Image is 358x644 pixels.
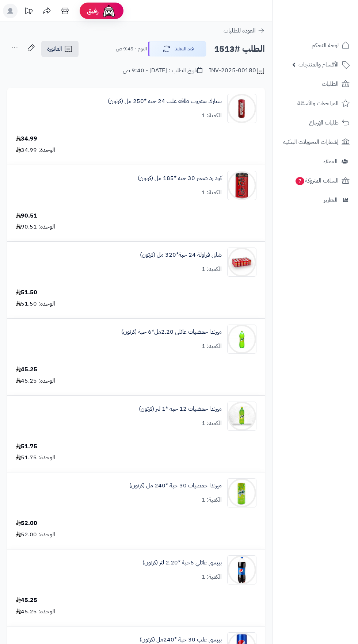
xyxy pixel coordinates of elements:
[16,212,37,220] div: 90.51
[202,342,222,350] div: الكمية: 1
[138,174,222,183] a: كود رد صغير 30 حبة *185 مل (كرتون)
[87,7,99,15] span: رفيق
[16,146,55,154] div: الوحدة: 34.99
[312,40,339,50] span: لوحة التحكم
[309,118,339,128] span: طلبات الإرجاع
[148,41,206,57] button: قيد التنفيذ
[214,42,265,57] h2: الطلب #1513
[295,176,339,186] span: السلات المتروكة
[277,95,354,112] a: المراجعات والأسئلة
[283,137,339,147] span: إشعارات التحويلات البنكية
[16,365,37,374] div: 45.25
[140,636,222,644] a: بيبسي علب 30 حبة *240مل (كرتون)
[16,453,55,462] div: الوحدة: 51.75
[140,251,222,259] a: شاني فراولة 24 حبة*320 مل (كرتون)
[102,4,116,18] img: ai-face.png
[16,288,37,297] div: 51.50
[121,328,222,336] a: ميرندا حمضيات عائلي 2.20مل*6 حبة (كرتون)
[228,555,256,584] img: 1747594021-514wrKpr-GL._AC_SL1500-90x90.jpg
[224,26,256,35] span: العودة للطلبات
[228,94,256,123] img: 1747517517-f85b5201-d493-429b-b138-9978c401-90x90.jpg
[277,191,354,209] a: التقارير
[323,156,338,166] span: العملاء
[202,573,222,581] div: الكمية: 1
[277,75,354,93] a: الطلبات
[116,45,147,53] small: اليوم - 9:45 ص
[129,482,222,490] a: ميرندا حمضيات 30 حبة *240 مل (كرتون)
[202,111,222,120] div: الكمية: 1
[16,519,37,528] div: 52.00
[108,97,222,106] a: سبارك مشروب طاقة علب 24 حبة *250 مل (كرتون)
[277,37,354,54] a: لوحة التحكم
[41,41,79,57] a: الفاتورة
[139,405,222,413] a: ميرندا حمضيات 12 حبة *1 لتر (كرتون)
[224,26,265,35] a: العودة للطلبات
[228,478,256,507] img: 1747566616-1481083d-48b6-4b0f-b89f-c8f09a39-90x90.jpg
[324,195,338,205] span: التقارير
[277,133,354,151] a: إشعارات التحويلات البنكية
[16,135,37,143] div: 34.99
[142,559,222,567] a: بيبسي عائلي 6حبة *2.20 لتر (كرتون)
[16,607,55,616] div: الوحدة: 45.25
[202,188,222,197] div: الكمية: 1
[202,419,222,428] div: الكمية: 1
[297,98,339,108] span: المراجعات والأسئلة
[228,325,256,354] img: 1747544486-c60db756-6ee7-44b0-a7d4-ec449800-90x90.jpg
[16,223,55,231] div: الوحدة: 90.51
[16,300,55,308] div: الوحدة: 51.50
[202,496,222,504] div: الكمية: 1
[16,442,37,451] div: 51.75
[19,4,38,20] a: تحديثات المنصة
[296,177,304,185] span: 7
[47,45,62,53] span: الفاتورة
[228,402,256,431] img: 1747566256-XP8G23evkchGmxKUr8YaGb2gsq2hZno4-90x90.jpg
[209,66,265,75] div: INV-2025-00180
[16,596,37,605] div: 45.25
[322,79,339,89] span: الطلبات
[202,265,222,273] div: الكمية: 1
[277,153,354,170] a: العملاء
[228,248,256,277] img: 1747542077-4f066927-1750-4e9d-9c34-ff2f7387-90x90.jpg
[298,60,339,70] span: الأقسام والمنتجات
[277,172,354,189] a: السلات المتروكة7
[123,66,202,75] div: تاريخ الطلب : [DATE] - 9:40 ص
[228,171,256,200] img: 1747536337-61lY7EtfpmL._AC_SL1500-90x90.jpg
[277,114,354,131] a: طلبات الإرجاع
[16,530,55,539] div: الوحدة: 52.00
[16,377,55,385] div: الوحدة: 45.25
